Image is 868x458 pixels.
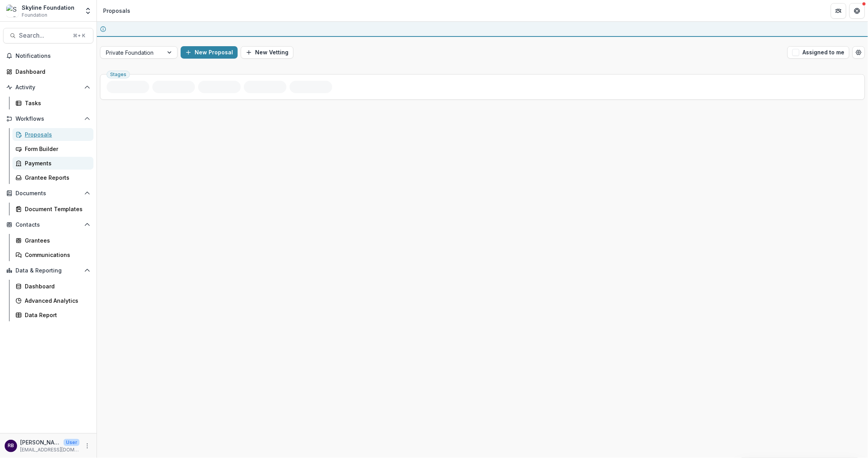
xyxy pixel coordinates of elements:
[16,116,81,122] span: Workflows
[25,282,87,290] div: Dashboard
[12,234,93,247] a: Grantees
[849,3,865,19] button: Get Help
[22,3,74,12] div: Skyline Foundation
[22,12,47,19] span: Foundation
[852,46,865,59] button: Open table manager
[3,28,93,43] button: Search...
[3,264,93,277] button: Open Data & Reporting
[64,439,79,446] p: User
[25,297,87,305] div: Advanced Analytics
[12,309,93,321] a: Data Report
[3,187,93,200] button: Open Documents
[12,97,93,109] a: Tasks
[25,130,87,139] div: Proposals
[3,81,93,94] button: Open Activity
[181,46,238,59] button: New Proposal
[16,68,87,76] div: Dashboard
[16,84,81,91] span: Activity
[25,99,87,107] div: Tasks
[12,157,93,170] a: Payments
[83,3,93,19] button: Open entity switcher
[25,251,87,259] div: Communications
[16,267,81,274] span: Data & Reporting
[241,46,293,59] button: New Vetting
[787,46,849,59] button: Assigned to me
[25,311,87,319] div: Data Report
[12,294,93,307] a: Advanced Analytics
[103,7,130,15] div: Proposals
[25,159,87,167] div: Payments
[3,113,93,125] button: Open Workflows
[20,446,79,453] p: [EMAIL_ADDRESS][DOMAIN_NAME]
[16,222,81,228] span: Contacts
[8,443,14,448] div: Rose Brookhouse
[71,31,87,40] div: ⌘ + K
[83,441,92,451] button: More
[12,280,93,293] a: Dashboard
[25,236,87,245] div: Grantees
[16,190,81,197] span: Documents
[25,205,87,213] div: Document Templates
[12,142,93,155] a: Form Builder
[110,72,126,77] span: Stages
[12,128,93,141] a: Proposals
[100,5,133,16] nav: breadcrumb
[25,145,87,153] div: Form Builder
[3,219,93,231] button: Open Contacts
[12,171,93,184] a: Grantee Reports
[12,248,93,261] a: Communications
[25,173,87,182] div: Grantee Reports
[3,50,93,62] button: Notifications
[6,5,19,17] img: Skyline Foundation
[20,438,60,446] p: [PERSON_NAME]
[16,53,90,59] span: Notifications
[12,203,93,215] a: Document Templates
[19,32,68,39] span: Search...
[3,65,93,78] a: Dashboard
[831,3,846,19] button: Partners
